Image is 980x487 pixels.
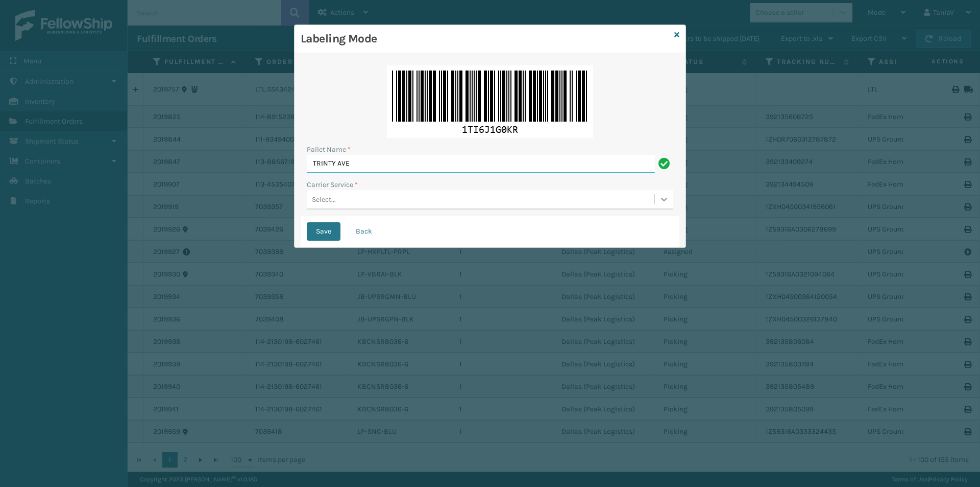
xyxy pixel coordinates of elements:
[347,222,381,241] button: Back
[312,194,336,205] div: Select...
[387,65,593,138] img: wPuRVja3TkRxQAAAABJRU5ErkJggg==
[307,179,358,190] label: Carrier Service
[307,144,351,155] label: Pallet Name
[301,31,670,47] h3: Labeling Mode
[307,222,340,241] button: Save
